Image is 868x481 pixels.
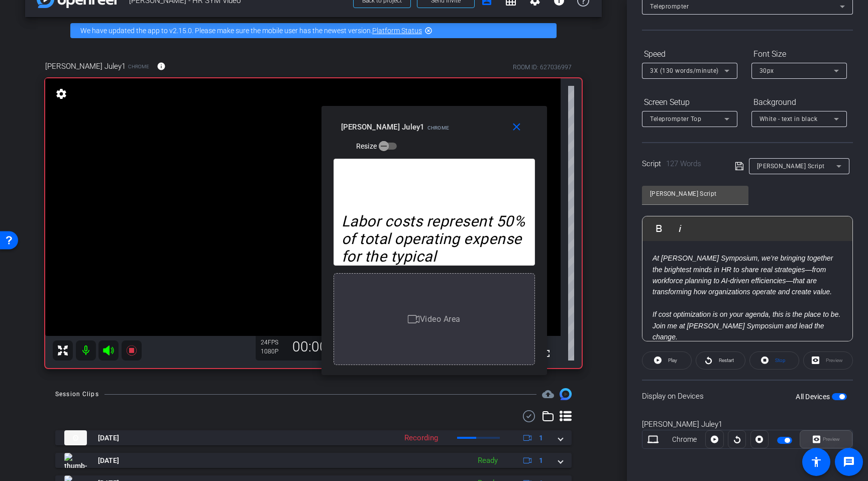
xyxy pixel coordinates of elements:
img: Session clips [560,388,572,400]
span: Chrome [427,125,450,131]
div: Screen Setup [642,94,737,111]
span: 1 [539,455,543,466]
div: 24 [261,338,286,346]
span: 30px [759,67,774,74]
span: Destinations for your clips [542,388,554,400]
div: Font Size [751,46,847,63]
div: 1080P [261,347,286,355]
div: We have updated the app to v2.15.0. Please make sure the mobile user has the newest version. [70,23,557,38]
img: thumb-nail [64,453,87,468]
img: thumb-nail [64,430,87,445]
div: Display on Devices [642,380,853,412]
span: Play [668,357,677,363]
span: [DATE] [98,455,119,466]
span: 3X (130 words/minute) [650,67,719,74]
span: Teleprompter Top [650,115,701,123]
span: Stop [775,357,786,363]
mat-icon: message [843,456,855,468]
div: ROOM ID: 627036997 [513,63,572,72]
span: Video Area [420,314,461,323]
label: Resize [356,141,379,151]
div: Script [642,158,721,170]
div: Recording [399,432,443,444]
div: Chrome [664,434,706,445]
span: [DATE] [98,433,119,443]
label: All Devices [796,392,832,402]
em: If cost optimization is on your agenda, this is the place to be. Join me at [PERSON_NAME] Symposi... [653,310,840,341]
span: [PERSON_NAME] Juley1 [341,123,425,132]
span: White - text in black [759,115,818,123]
span: Restart [719,357,734,363]
span: FPS [268,339,278,346]
div: 00:00:06 [286,338,353,355]
span: [PERSON_NAME] Juley1 [45,61,126,72]
div: Session Clips [55,389,99,399]
span: 1 [539,433,543,443]
em: At [PERSON_NAME] Symposium, we’re bringing together the brightest minds in HR to share real strat... [653,254,833,296]
div: Speed [642,46,737,63]
mat-icon: highlight_off [424,27,432,35]
mat-icon: settings [54,88,68,100]
span: Teleprompter [650,3,689,10]
mat-icon: close [510,121,523,134]
input: Title [650,188,740,200]
div: Background [751,94,847,111]
span: 127 Words [666,159,701,168]
mat-icon: info [157,62,166,71]
em: Labor costs represent 50% of total operating expense for the typical organization, which puts CHR... [342,212,529,336]
a: Platform Status [372,27,422,35]
span: [PERSON_NAME] Script [757,163,825,170]
div: Ready [473,455,503,466]
div: [PERSON_NAME] Juley1 [642,419,853,430]
span: Chrome [128,63,149,70]
mat-icon: accessibility [810,456,822,468]
mat-icon: cloud_upload [542,388,554,400]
